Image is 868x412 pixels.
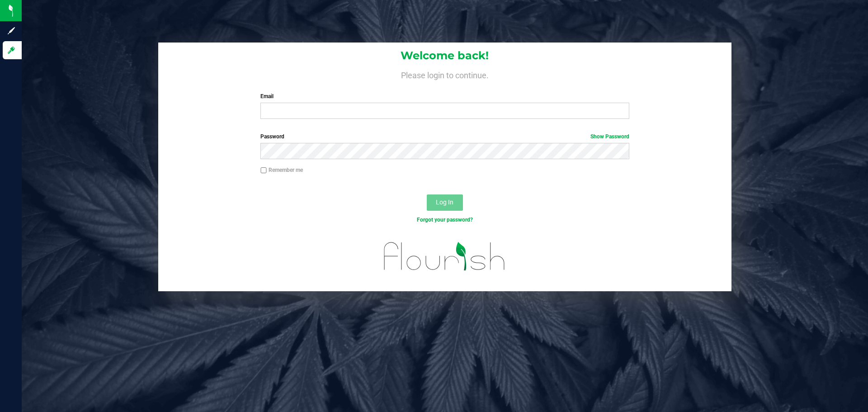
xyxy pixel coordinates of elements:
[260,167,267,174] input: Remember me
[158,50,731,62] h1: Welcome back!
[7,46,16,55] inline-svg: Log in
[260,92,629,100] label: Email
[158,69,731,80] h4: Please login to continue.
[436,199,453,206] span: Log In
[260,166,303,174] label: Remember me
[7,26,16,35] inline-svg: Sign up
[373,233,516,279] img: flourish_logo.svg
[590,133,629,140] a: Show Password
[427,194,463,211] button: Log In
[417,217,473,223] a: Forgot your password?
[260,133,284,140] span: Password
